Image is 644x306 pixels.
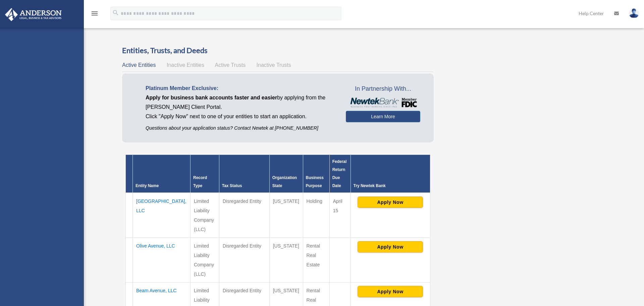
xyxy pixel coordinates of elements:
td: Disregarded Entity [219,238,269,282]
a: Learn More [346,111,420,122]
p: by applying from the [PERSON_NAME] Client Portal. [146,93,336,112]
span: Apply for business bank accounts faster and easier [146,95,277,100]
i: menu [91,9,99,17]
th: Federal Return Due Date [329,155,351,193]
button: Apply Now [358,241,423,253]
td: Limited Liability Company (LLC) [191,193,219,238]
span: In Partnership With... [346,84,420,94]
i: search [112,9,119,16]
td: Olive Avenue, LLC [133,238,191,282]
p: Questions about your application status? Contact Newtek at [PHONE_NUMBER] [146,124,336,132]
td: April 15 [329,193,351,238]
td: Rental Real Estate [303,238,329,282]
span: Active Entities [122,62,156,68]
th: Record Type [191,155,219,193]
span: Inactive Trusts [257,62,291,68]
p: Platinum Member Exclusive: [146,84,336,93]
div: Try Newtek Bank [354,182,427,190]
span: Active Trusts [215,62,246,68]
td: [GEOGRAPHIC_DATA], LLC [133,193,191,238]
img: User Pic [629,8,639,18]
img: Anderson Advisors Platinum Portal [3,8,64,21]
th: Organization State [269,155,303,193]
th: Tax Status [219,155,269,193]
p: Click "Apply Now" next to one of your entities to start an application. [146,112,336,121]
th: Business Purpose [303,155,329,193]
td: Limited Liability Company (LLC) [191,238,219,282]
td: [US_STATE] [269,238,303,282]
button: Apply Now [358,286,423,297]
img: NewtekBankLogoSM.png [349,98,417,108]
td: [US_STATE] [269,193,303,238]
h3: Entities, Trusts, and Deeds [122,45,434,56]
a: menu [91,12,99,17]
span: Inactive Entities [167,62,204,68]
button: Apply Now [358,196,423,208]
td: Disregarded Entity [219,193,269,238]
th: Entity Name [133,155,191,193]
td: Holding [303,193,329,238]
